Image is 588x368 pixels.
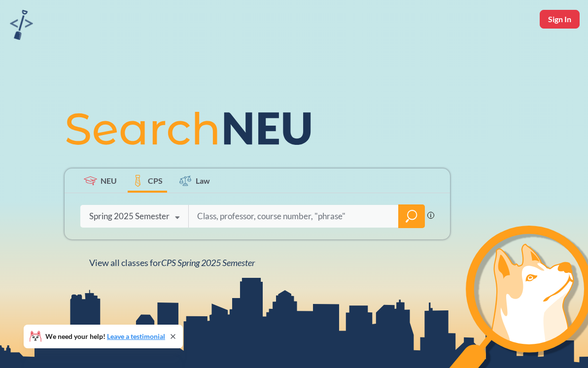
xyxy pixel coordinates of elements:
[406,209,417,223] svg: magnifying glass
[89,257,255,268] span: View all classes for
[540,10,580,29] button: Sign In
[45,333,165,340] span: We need your help!
[196,175,210,186] span: Law
[101,175,117,186] span: NEU
[196,206,391,227] input: Class, professor, course number, "phrase"
[89,211,170,222] div: Spring 2025 Semester
[10,10,33,40] img: sandbox logo
[10,10,33,43] a: sandbox logo
[161,257,255,268] span: CPS Spring 2025 Semester
[148,175,163,186] span: CPS
[398,204,425,228] div: magnifying glass
[107,332,165,340] a: Leave a testimonial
